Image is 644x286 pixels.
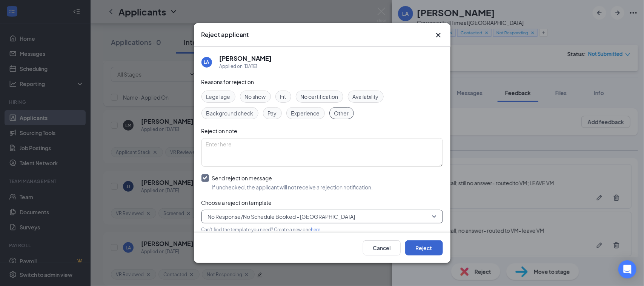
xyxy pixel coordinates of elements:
span: Legal age [206,92,231,101]
span: Background check [206,109,254,117]
span: Choose a rejection template [201,199,272,206]
span: Experience [291,109,320,117]
span: Fit [280,92,286,101]
div: Applied on [DATE] [220,63,272,70]
button: Reject [405,240,443,255]
div: LA [204,59,209,65]
span: Reasons for rejection [201,78,254,85]
span: No Response/No Schedule Booked - [GEOGRAPHIC_DATA] [208,211,355,222]
span: Can't find the template you need? Create a new one . [201,227,322,232]
a: here [311,227,321,232]
svg: Cross [434,31,443,40]
span: Pay [268,109,277,117]
span: Availability [353,92,379,101]
button: Cancel [363,240,401,255]
span: No certification [301,92,338,101]
span: No show [245,92,266,101]
span: Other [334,109,349,117]
h5: [PERSON_NAME] [220,54,272,63]
span: Rejection note [201,128,238,134]
h3: Reject applicant [201,31,249,39]
button: Close [434,31,443,40]
div: Open Intercom Messenger [618,260,636,278]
